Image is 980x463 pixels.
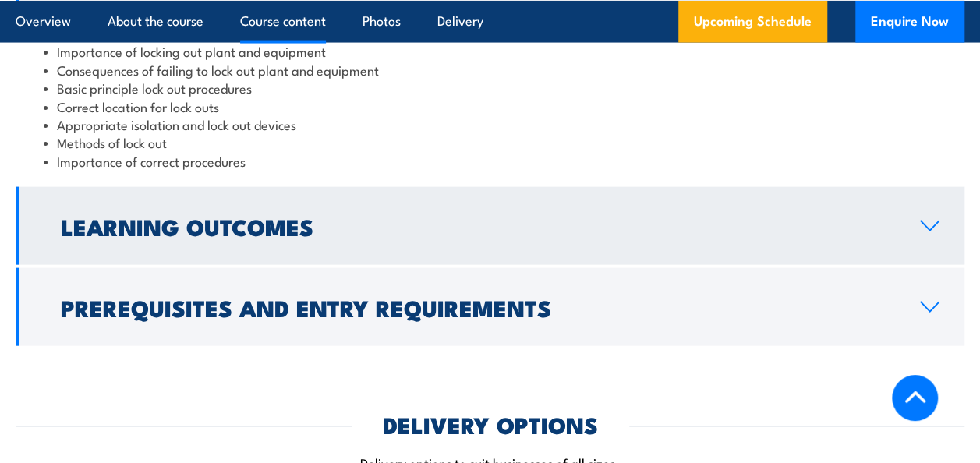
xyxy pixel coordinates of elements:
h2: Learning Outcomes [61,216,895,236]
li: Appropriate isolation and lock out devices [44,115,936,133]
li: Importance of correct procedures [44,152,936,170]
li: Methods of lock out [44,133,936,151]
a: Prerequisites and Entry Requirements [16,268,964,346]
li: Basic principle lock out procedures [44,79,936,97]
h2: Prerequisites and Entry Requirements [61,297,895,317]
h2: DELIVERY OPTIONS [383,414,598,434]
li: Importance of locking out plant and equipment [44,42,936,60]
li: Consequences of failing to lock out plant and equipment [44,61,936,79]
li: Correct location for lock outs [44,97,936,115]
a: Learning Outcomes [16,187,964,265]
